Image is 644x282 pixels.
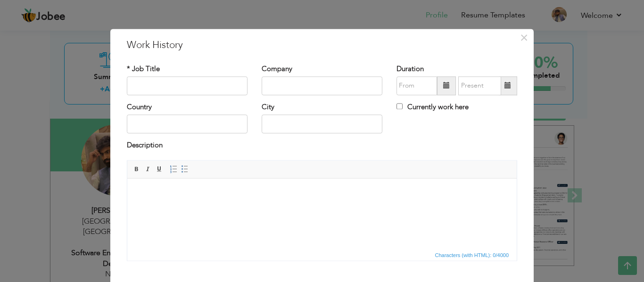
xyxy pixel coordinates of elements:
label: City [262,102,274,112]
a: Bold [132,164,142,174]
label: Currently work here [396,102,469,112]
input: Present [458,76,501,95]
label: Duration [396,64,424,74]
div: Statistics [433,251,512,259]
span: × [520,29,528,46]
label: Country [127,102,152,112]
span: Characters (with HTML): 0/4000 [433,251,511,259]
input: Currently work here [396,103,403,109]
label: * Job Title [127,64,160,74]
a: Italic [143,164,153,174]
a: Insert/Remove Bulleted List [180,164,190,174]
label: Company [262,64,292,74]
a: Insert/Remove Numbered List [168,164,179,174]
label: Description [127,141,163,151]
h3: Work History [127,38,517,52]
a: Underline [154,164,165,174]
iframe: Rich Text Editor, workEditor [127,178,517,249]
button: Close [516,30,531,45]
input: From [396,76,437,95]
